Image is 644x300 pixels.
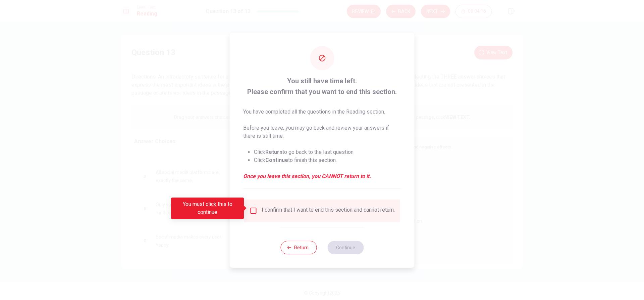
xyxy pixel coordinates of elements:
strong: Return [265,149,282,155]
li: Click to finish this section. [254,156,401,164]
li: Click to go back to the last question [254,148,401,156]
span: You still have time left. Please confirm that you want to end this section. [243,76,401,97]
div: You must click this to continue [171,198,244,219]
div: I confirm that I want to end this section and cannot return. [262,207,395,215]
button: Return [280,241,317,254]
em: Once you leave this section, you CANNOT return to it. [243,172,401,180]
p: You have completed all the questions in the Reading section. [243,108,401,116]
button: Continue [327,241,364,254]
strong: Continue [265,157,288,163]
p: Before you leave, you may go back and review your answers if there is still time. [243,124,401,140]
span: You must click this to continue [250,207,258,215]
